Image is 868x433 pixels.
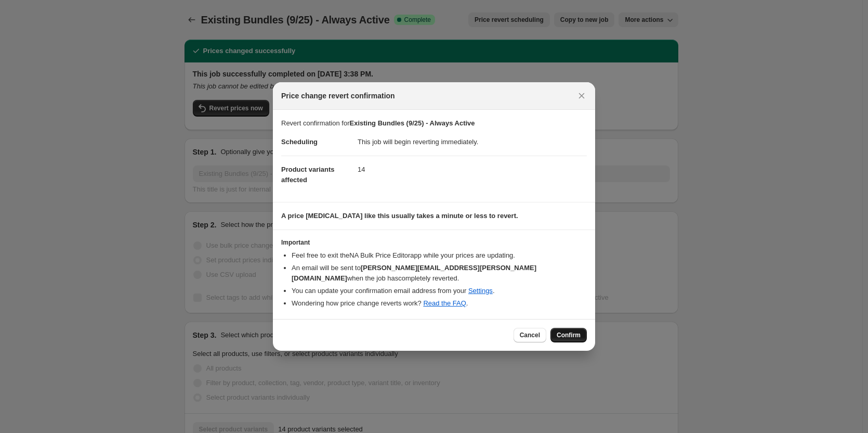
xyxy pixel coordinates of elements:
p: Revert confirmation for [281,118,587,129]
li: Feel free to exit the NA Bulk Price Editor app while your prices are updating. [292,250,587,261]
dd: 14 [358,156,587,183]
span: Scheduling [281,138,318,146]
a: Settings [468,287,493,295]
li: Wondering how price change reverts work? . [292,298,587,309]
li: An email will be sent to when the job has completely reverted . [292,263,587,284]
dd: This job will begin reverting immediately. [358,129,587,156]
li: You can update your confirmation email address from your . [292,286,587,296]
span: Product variants affected [281,165,335,184]
button: Confirm [550,328,587,342]
b: A price [MEDICAL_DATA] like this usually takes a minute or less to revert. [281,212,518,220]
b: Existing Bundles (9/25) - Always Active [350,119,475,127]
button: Close [574,88,589,103]
b: [PERSON_NAME][EMAIL_ADDRESS][PERSON_NAME][DOMAIN_NAME] [292,264,536,282]
button: Cancel [514,328,546,342]
span: Confirm [557,331,581,339]
a: Read the FAQ [423,299,466,307]
span: Price change revert confirmation [281,91,395,101]
span: Cancel [520,331,540,339]
h3: Important [281,238,587,247]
